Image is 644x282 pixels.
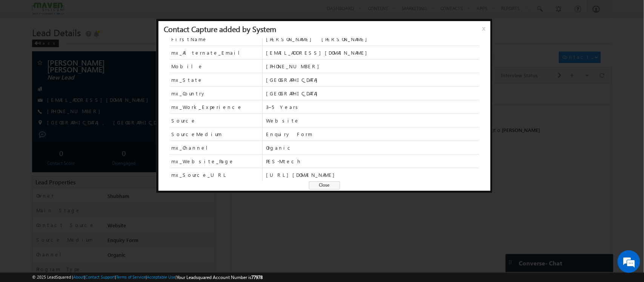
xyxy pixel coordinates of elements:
span: [GEOGRAPHIC_DATA] [266,77,479,83]
span: mx_Website_Page [170,155,262,168]
span: [DATE] [23,66,40,73]
a: About [73,274,84,279]
span: Mobile [172,63,204,70]
span: SourceMedium [172,131,222,138]
em: Submit [111,222,137,232]
span: [PHONE_NUMBER] [266,63,479,70]
span: Source [172,117,197,124]
a: Terms of Service [116,274,146,279]
span: Source [170,114,262,127]
span: mx_Website_Page [172,158,235,165]
span: mx_Channel [170,141,262,154]
span: Close [309,181,340,190]
span: details [115,66,150,72]
span: Activity Type [8,6,34,17]
span: mx_Country [172,90,206,97]
span: Website [266,117,479,124]
div: Leave a message [39,40,127,49]
div: All Selected [38,6,94,17]
span: mx_State [170,73,262,86]
span: Enquiry Form [266,131,479,138]
span: [GEOGRAPHIC_DATA] [266,90,479,97]
span: [PERSON_NAME]([EMAIL_ADDRESS][DOMAIN_NAME]) [49,43,309,57]
span: Mobile [170,60,262,73]
span: mx_Work_Experience [170,100,262,113]
span: mx_Alternate_Email [170,46,262,59]
span: 77978 [251,274,263,280]
a: Acceptable Use [147,274,175,279]
span: PES-Mtech [266,158,479,165]
span: x [482,25,488,38]
span: SourceMedium [170,127,262,141]
span: mx_Work_Experience [172,104,243,110]
span: Contact Capture: [49,66,109,72]
div: All Selected [40,8,61,15]
span: mx_Source_URL [170,168,262,181]
span: Your Leadsquared Account Number is [177,274,263,280]
div: Contact Capture added by System [164,25,277,32]
span: [URL][DOMAIN_NAME] [266,172,479,178]
span: FirstName [172,36,208,43]
div: All Time [130,8,145,15]
span: Automation [186,50,223,57]
span: [PERSON_NAME] [PERSON_NAME] [266,36,479,43]
span: Organic [266,144,479,151]
span: System([EMAIL_ADDRESS][DOMAIN_NAME]) [163,43,263,50]
span: 10:59 PM [23,52,46,59]
div: Minimize live chat window [124,4,142,22]
span: System [143,50,160,57]
div: . [49,66,329,73]
span: Time [114,6,124,17]
span: © 2025 LeadSquared | | | | | [32,274,263,281]
textarea: Type your message and click 'Submit' [10,70,138,216]
span: Contact Owner changed from to by through . [49,43,309,57]
span: FirstName [170,32,262,46]
img: d_60004797649_company_0_60004797649 [13,40,32,49]
span: [EMAIL_ADDRESS][DOMAIN_NAME] [266,49,479,56]
span: 3–5 Years [266,104,479,110]
span: mx_Country [170,87,262,100]
div: [DATE] [8,29,32,36]
a: Contact Support [85,274,115,279]
span: 10:57 PM [23,75,46,88]
span: mx_Channel [172,144,214,151]
span: mx_Alternate_Email [172,49,246,56]
span: mx_State [172,77,203,83]
span: [DATE] [23,43,40,50]
span: mx_Source_URL [172,172,228,178]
